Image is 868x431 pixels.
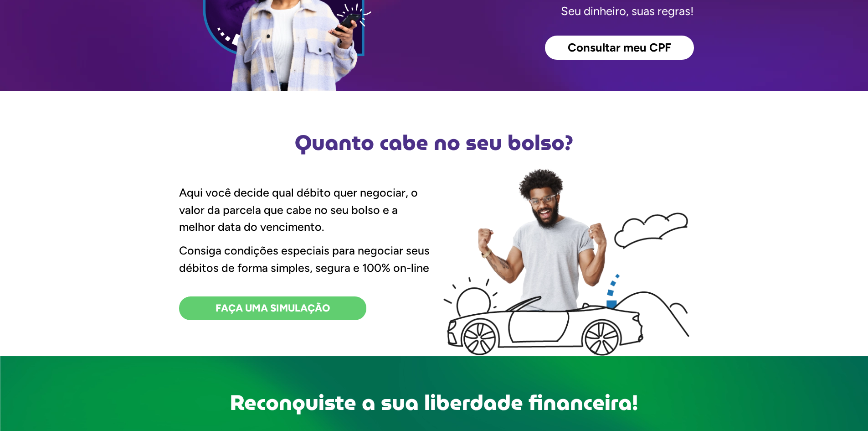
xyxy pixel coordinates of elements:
a: Consultar meu CPF [545,36,694,60]
span: Consultar meu CPF [568,42,671,54]
span: FAÇA UMA SIMULAÇÃO [216,303,330,313]
p: Aqui você decide qual débito quer negociar, o valor da parcela que cabe no seu bolso e a melhor d... [179,184,434,236]
h2: Quanto cabe no seu bolso? [175,132,694,153]
a: FAÇA UMA SIMULAÇÃO [179,296,366,320]
p: Consiga condições especiais para negociar seus débitos de forma simples, segura e 100% on-line [179,242,434,276]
